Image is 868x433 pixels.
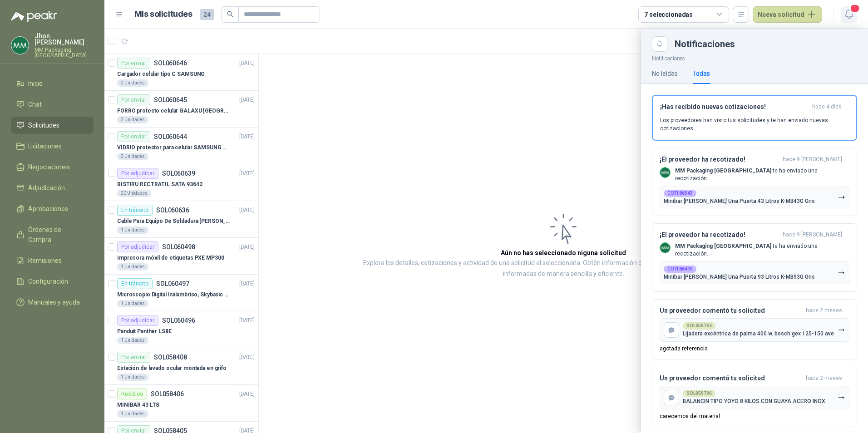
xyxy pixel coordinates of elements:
[812,103,842,111] span: hace 4 días
[660,243,670,253] img: Company Logo
[641,52,868,63] p: Notificaciones
[11,75,94,92] a: Inicio
[675,242,849,258] p: te ha enviado una recotización.
[35,47,94,58] p: MM Packaging [GEOGRAPHIC_DATA]
[660,103,809,111] h3: ¡Has recibido nuevas cotizaciones!
[683,398,825,404] p: BALANCIN TIPO YOYO 8 KILOS CON GUAYA ACERO INOX
[660,231,779,239] h3: ¡El proveedor ha recotizado!
[675,243,771,249] b: MM Packaging [GEOGRAPHIC_DATA]
[11,221,94,248] a: Órdenes de Compra
[660,318,849,342] button: SOL050764Lijadora excéntrica de palma 400 w. bosch gex 125-150 ave
[652,223,857,292] button: ¡El proveedor ha recotizado!hace 9 [PERSON_NAME] Company LogoMM Packaging [GEOGRAPHIC_DATA] te ha...
[652,367,857,427] button: Un proveedor comentó tu solicitudhace 2 meses SOL050790BALANCIN TIPO YOYO 8 KILOS CON GUAYA ACERO...
[667,267,693,271] b: COT186495
[652,299,857,359] button: Un proveedor comentó tu solicitudhace 2 meses SOL050764Lijadora excéntrica de palma 400 w. bosch ...
[806,307,842,315] span: hace 2 meses
[11,158,94,176] a: Negociaciones
[664,198,815,204] p: Minibar [PERSON_NAME] Una Puerta 43 Litros K-MB43G Gris
[841,6,857,23] button: 1
[660,116,849,133] p: Los proveedores han visto tus solicitudes y te han enviado nuevas cotizaciones.
[753,6,822,23] button: Nueva solicitud
[28,204,68,214] span: Aprobaciones
[28,120,59,130] span: Solicitudes
[652,95,857,141] button: ¡Has recibido nuevas cotizaciones!hace 4 días Los proveedores han visto tus solicitudes y te han ...
[660,386,849,409] button: SOL050790BALANCIN TIPO YOYO 8 KILOS CON GUAYA ACERO INOX
[783,231,842,239] span: hace 9 [PERSON_NAME]
[652,69,678,79] div: No leídas
[28,162,70,172] span: Negociaciones
[660,307,802,315] h3: Un proveedor comentó tu solicitud
[11,117,94,134] a: Solicitudes
[664,274,815,280] p: Minibar [PERSON_NAME] Una Puerta 93 Litros K-MB93G Gris
[11,273,94,290] a: Configuración
[11,37,29,54] img: Company Logo
[652,148,857,216] button: ¡El proveedor ha recotizado!hace 9 [PERSON_NAME] Company LogoMM Packaging [GEOGRAPHIC_DATA] te ha...
[660,186,849,208] button: COT186543Minibar [PERSON_NAME] Una Puerta 43 Litros K-MB43G Gris
[644,10,693,20] div: 7 seleccionadas
[28,297,80,307] span: Manuales y ayuda
[660,374,802,382] h3: Un proveedor comentó tu solicitud
[28,256,62,266] span: Remisiones
[783,156,842,163] span: hace 9 [PERSON_NAME]
[692,69,710,79] div: Todas
[11,294,94,311] a: Manuales y ayuda
[660,167,670,177] img: Company Logo
[28,99,42,109] span: Chat
[35,33,94,45] p: Jhon [PERSON_NAME]
[200,9,214,20] span: 24
[806,374,842,382] span: hace 2 meses
[675,167,849,182] p: te ha enviado una recotización.
[28,225,85,245] span: Órdenes de Compra
[660,156,779,163] h3: ¡El proveedor ha recotizado!
[660,413,720,419] p: carecemos del material
[683,322,715,330] div: SOL050764
[850,4,860,13] span: 1
[675,167,771,174] b: MM Packaging [GEOGRAPHIC_DATA]
[11,252,94,269] a: Remisiones
[11,200,94,217] a: Aprobaciones
[28,276,68,286] span: Configuración
[660,345,708,352] p: agotada referencia
[134,8,192,21] h1: Mis solicitudes
[11,138,94,155] a: Licitaciones
[652,36,667,52] button: Close
[675,39,857,49] div: Notificaciones
[667,191,693,196] b: COT186543
[11,11,57,22] img: Logo peakr
[11,179,94,197] a: Adjudicación
[11,96,94,113] a: Chat
[683,390,715,397] div: SOL050790
[28,183,65,193] span: Adjudicación
[28,79,43,89] span: Inicio
[227,11,233,17] span: search
[683,330,834,337] p: Lijadora excéntrica de palma 400 w. bosch gex 125-150 ave
[660,261,849,284] button: COT186495Minibar [PERSON_NAME] Una Puerta 93 Litros K-MB93G Gris
[28,141,62,151] span: Licitaciones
